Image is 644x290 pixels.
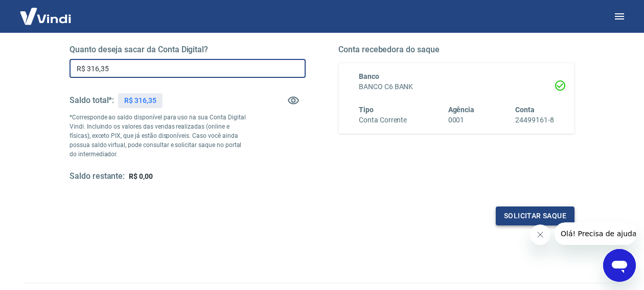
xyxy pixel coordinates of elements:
[603,249,636,282] iframe: Botão para abrir a janela de mensagens
[359,115,407,126] h6: Conta Corrente
[555,222,636,245] iframe: Mensagem da empresa
[338,45,574,55] h5: Conta recebedora do saque
[70,171,125,182] h5: Saldo restante:
[530,224,550,245] iframe: Fechar mensagem
[6,7,86,15] span: Olá! Precisa de ajuda?
[70,113,247,159] p: *Corresponde ao saldo disponível para uso na sua Conta Digital Vindi. Incluindo os valores das ve...
[515,106,535,114] span: Conta
[70,45,306,55] h5: Quanto deseja sacar da Conta Digital?
[359,72,379,80] span: Banco
[129,172,153,180] span: R$ 0,00
[124,95,156,106] p: R$ 316,35
[496,206,574,225] button: Solicitar saque
[359,106,374,114] span: Tipo
[12,1,79,32] img: Vindi
[359,81,554,92] h6: BANCO C6 BANK
[515,115,554,126] h6: 24499161-8
[448,115,475,126] h6: 0001
[70,95,114,106] h5: Saldo total*:
[448,106,475,114] span: Agência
